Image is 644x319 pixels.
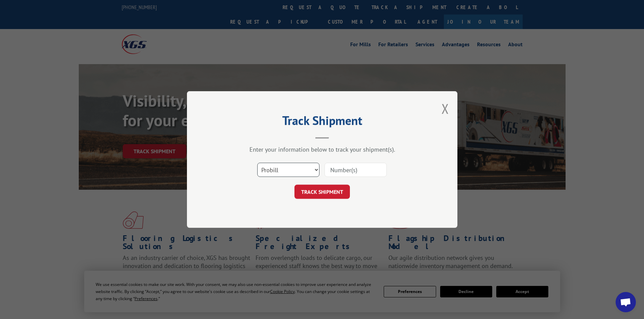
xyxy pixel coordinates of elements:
input: Number(s) [325,163,387,177]
button: Close modal [442,100,449,117]
div: Open chat [616,292,636,312]
button: TRACK SHIPMENT [294,185,350,199]
div: Enter your information below to track your shipment(s). [221,145,424,153]
h2: Track Shipment [221,116,424,129]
